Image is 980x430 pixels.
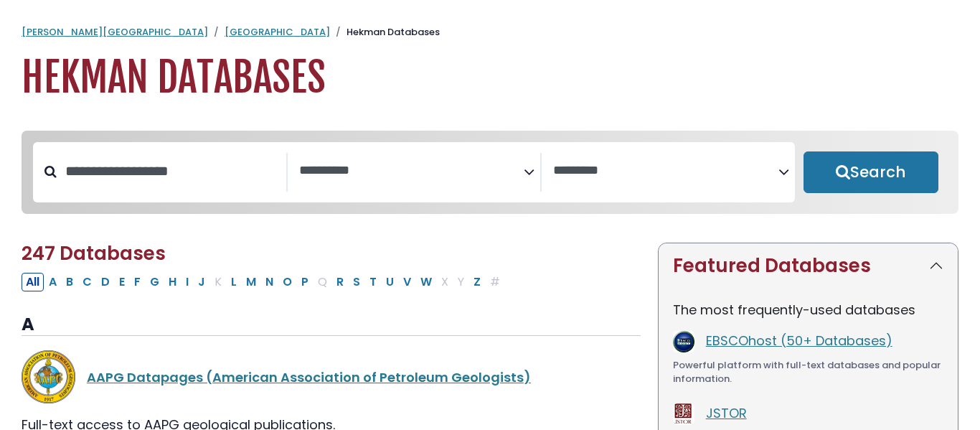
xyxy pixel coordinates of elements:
button: Filter Results F [130,273,145,291]
button: Filter Results I [182,273,193,291]
nav: Search filters [22,131,958,214]
h1: Hekman Databases [22,54,958,102]
button: All [22,273,44,291]
button: Filter Results M [242,273,260,291]
h3: A [22,314,641,336]
input: Search database by title or keyword [57,159,286,183]
button: Filter Results U [382,273,398,291]
a: AAPG Datapages (American Association of Petroleum Geologists) [87,368,531,386]
button: Featured Databases [659,243,958,289]
textarea: Search [553,164,778,179]
button: Filter Results S [349,273,364,291]
button: Filter Results W [416,273,436,291]
button: Filter Results B [62,273,77,291]
a: EBSCOhost (50+ Databases) [706,332,892,350]
button: Filter Results A [44,273,61,291]
nav: breadcrumb [22,25,958,39]
button: Filter Results P [297,273,313,291]
button: Filter Results E [115,273,129,291]
button: Filter Results T [365,273,381,291]
button: Filter Results O [278,273,296,291]
button: Filter Results G [146,273,164,291]
p: The most frequently-used databases [673,300,943,319]
button: Filter Results C [78,273,96,291]
button: Filter Results N [261,273,278,291]
span: 247 Databases [22,240,166,266]
textarea: Search [299,164,524,179]
button: Filter Results D [97,273,114,291]
button: Filter Results H [164,273,181,291]
div: Powerful platform with full-text databases and popular information. [673,358,943,386]
a: [PERSON_NAME][GEOGRAPHIC_DATA] [22,25,208,39]
button: Filter Results J [194,273,209,291]
div: Alpha-list to filter by first letter of database name [22,272,506,290]
button: Filter Results Z [469,273,485,291]
button: Filter Results R [332,273,348,291]
a: [GEOGRAPHIC_DATA] [225,25,330,39]
button: Filter Results V [399,273,415,291]
button: Submit for Search Results [804,151,938,193]
li: Hekman Databases [330,25,440,39]
button: Filter Results L [227,273,241,291]
a: JSTOR [706,404,747,422]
